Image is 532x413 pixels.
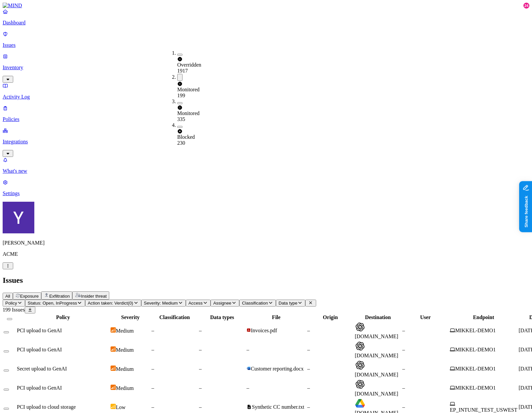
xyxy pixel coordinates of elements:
[247,328,251,332] img: adobe-pdf
[3,139,529,145] p: Integrations
[3,105,529,122] a: Policies
[3,179,529,196] a: Settings
[177,110,200,116] span: Monitored
[3,53,529,82] a: Inventory
[177,93,185,98] span: 199
[3,240,529,246] p: [PERSON_NAME]
[177,140,185,146] span: 230
[4,408,9,410] button: Select row
[81,294,107,299] span: Insider threat
[151,404,154,410] span: –
[20,294,39,299] span: Exposure
[111,404,116,409] img: severity-low
[3,3,529,9] a: MIND
[111,366,116,371] img: severity-medium
[111,327,116,333] img: severity-medium
[3,128,529,156] a: Integrations
[199,328,202,333] span: –
[279,301,297,306] span: Data type
[3,31,529,48] a: Issues
[116,404,125,410] span: Low
[3,3,22,9] img: MIND
[4,369,9,371] button: Select row
[307,366,310,371] span: –
[49,294,70,299] span: Exfiltration
[252,404,304,410] span: Synthetic CC number.txt
[355,379,365,390] img: chatgpt.com favicon
[307,404,310,410] span: –
[242,301,268,306] span: Classification
[3,251,529,257] p: ACME
[116,385,134,391] span: Medium
[247,314,306,320] div: File
[17,314,109,320] div: Policy
[251,366,304,371] span: Customer reporting.docx
[3,9,529,26] a: Dashboard
[355,314,401,320] div: Destination
[307,347,310,352] span: –
[355,334,398,339] span: [DOMAIN_NAME]
[4,350,9,352] button: Select row
[177,62,201,68] span: Overridden
[177,87,200,92] span: Monitored
[3,191,529,196] p: Settings
[523,3,529,9] div: 24
[402,366,405,371] span: –
[144,301,178,306] span: Severity: Medium
[402,347,405,352] span: –
[355,341,365,351] img: chatgpt.com favicon
[17,366,67,371] span: Secret upload to GenAI
[4,389,9,391] button: Select row
[402,385,405,391] span: –
[199,385,202,391] span: –
[455,328,496,333] span: MIKKEL-DEMO1
[111,385,116,390] img: severity-medium
[3,94,529,100] p: Activity Log
[7,318,12,320] button: Select all
[307,385,310,391] span: –
[17,328,62,333] span: PCI upload to GenAI
[116,328,134,334] span: Medium
[247,366,251,370] img: microsoft-word
[307,328,310,333] span: –
[3,116,529,122] p: Policies
[3,83,529,100] a: Activity Log
[199,347,202,352] span: –
[455,347,496,352] span: MIKKEL-DEMO1
[355,372,398,377] span: [DOMAIN_NAME]
[355,398,365,409] img: drive.google.com favicon
[111,314,150,320] div: Severity
[5,294,10,299] span: All
[177,134,195,140] span: Blocked
[3,168,529,174] p: What's new
[28,301,77,306] span: Status: Open, InProgress
[17,385,62,391] span: PCI upload to GenAI
[111,346,116,352] img: severity-medium
[402,314,449,320] div: User
[177,116,185,122] span: 335
[455,366,496,371] span: MIKKEL-DEMO1
[151,385,154,391] span: –
[151,347,154,352] span: –
[3,65,529,71] p: Inventory
[4,331,9,333] button: Select row
[355,353,398,358] span: [DOMAIN_NAME]
[199,366,202,371] span: –
[247,347,249,352] span: –
[5,301,17,306] span: Policy
[3,20,529,26] p: Dashboard
[402,404,405,410] span: –
[151,328,154,333] span: –
[199,404,202,410] span: –
[199,314,245,320] div: Data types
[3,276,529,285] h2: Issues
[3,157,529,174] a: What's new
[251,328,277,333] span: Invoices.pdf
[17,347,62,352] span: PCI upload to GenAI
[455,385,496,391] span: MIKKEL-DEMO1
[247,385,249,391] span: –
[355,391,398,397] span: [DOMAIN_NAME]
[355,360,365,370] img: chatgpt.com favicon
[151,366,154,371] span: –
[177,68,188,74] span: 1917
